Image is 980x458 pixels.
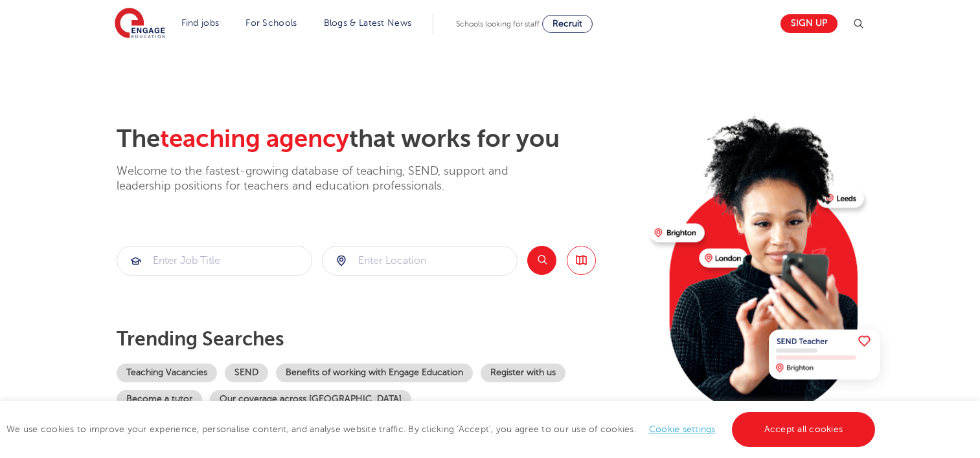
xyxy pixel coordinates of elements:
span: Schools looking for staff [456,19,540,28]
input: Submit [117,246,312,275]
a: Accept all cookies [732,412,876,447]
span: teaching agency [160,125,349,153]
a: Blogs & Latest News [324,18,412,28]
a: SEND [225,364,268,382]
button: Search [527,246,556,275]
span: Recruit [553,19,582,28]
a: Recruit [542,15,593,33]
input: Submit [323,246,517,275]
h2: The that works for you [117,124,639,154]
a: Benefits of working with Engage Education [276,364,473,382]
a: Cookie settings [649,424,716,434]
div: Submit [322,246,518,276]
p: Trending searches [117,327,639,351]
a: For Schools [245,18,297,28]
a: Find jobs [181,18,220,28]
span: We use cookies to improve your experience, personalise content, and analyse website traffic. By c... [6,424,878,434]
a: Become a tutor [117,390,202,409]
div: Submit [117,246,312,276]
a: Our coverage across [GEOGRAPHIC_DATA] [210,390,411,409]
img: Engage Education [115,8,165,40]
p: Welcome to the fastest-growing database of teaching, SEND, support and leadership positions for t... [117,164,544,194]
a: Sign up [781,14,838,33]
a: Register with us [481,364,565,382]
a: Teaching Vacancies [117,364,217,382]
